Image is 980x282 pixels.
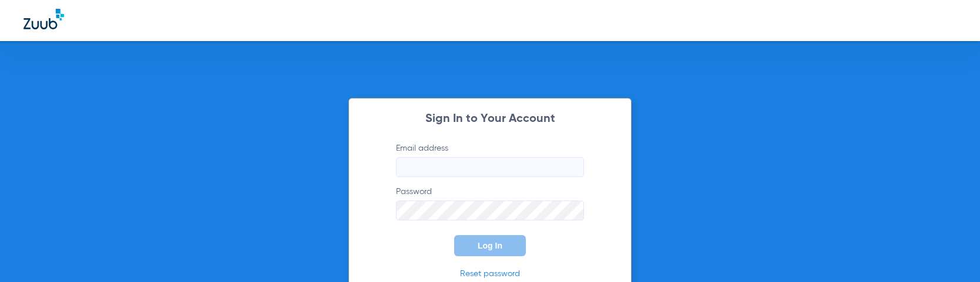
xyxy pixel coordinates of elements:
input: Password [396,201,584,220]
input: Email address [396,157,584,177]
a: Reset password [460,270,520,278]
button: Log In [454,235,526,256]
span: Log In [478,241,502,250]
label: Email address [396,142,584,177]
label: Password [396,186,584,220]
img: Zuub Logo [24,9,64,29]
h2: Sign In to Your Account [378,113,602,125]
